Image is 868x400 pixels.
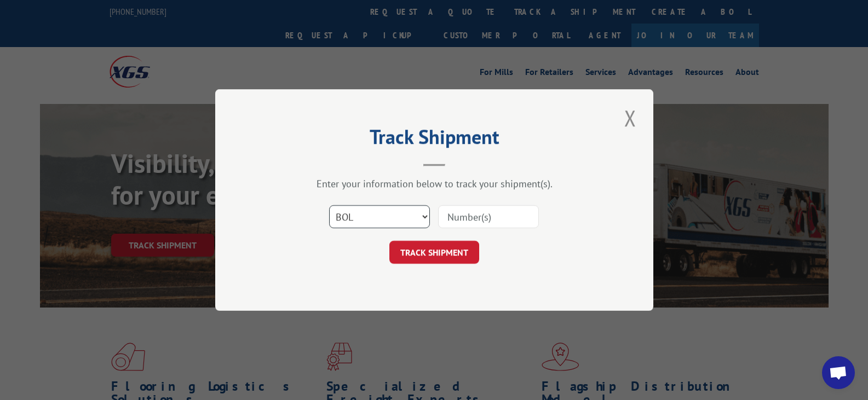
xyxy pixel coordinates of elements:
a: Open chat [822,356,855,389]
input: Number(s) [438,205,539,228]
div: Enter your information below to track your shipment(s). [270,177,599,190]
button: Close modal [621,103,640,133]
h2: Track Shipment [270,129,599,150]
button: TRACK SHIPMENT [389,241,479,264]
